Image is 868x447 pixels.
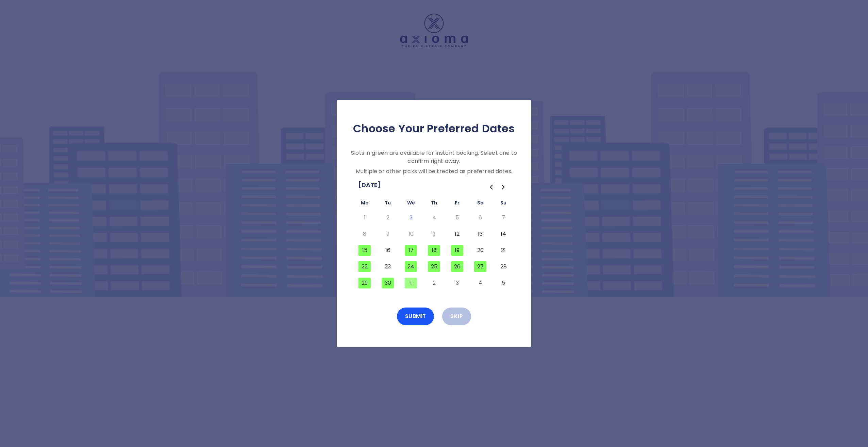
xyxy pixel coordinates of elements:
table: September 2025 [353,199,515,291]
button: Tuesday, September 30th, 2025 [382,278,394,288]
span: [DATE] [358,180,381,191]
button: Go to the Previous Month [485,181,497,193]
button: Saturday, October 4th, 2025 [474,278,486,288]
button: Wednesday, September 17th, 2025 [405,245,417,256]
th: Wednesday [399,199,422,210]
th: Friday [446,199,469,210]
p: Slots in green are available for instant booking. Select one to confirm right away. [348,149,520,165]
button: Tuesday, September 2nd, 2025 [382,212,394,223]
button: Wednesday, September 24th, 2025 [405,261,417,272]
button: Friday, September 19th, 2025 [451,245,463,256]
button: Sunday, September 28th, 2025 [497,261,510,272]
th: Sunday [492,199,515,210]
th: Thursday [422,199,446,210]
button: Skip [442,308,471,325]
button: Saturday, September 13th, 2025 [474,229,486,239]
th: Monday [353,199,376,210]
button: Sunday, September 21st, 2025 [497,245,510,256]
button: Today, Wednesday, September 3rd, 2025 [405,212,417,223]
button: Thursday, October 2nd, 2025 [428,278,440,288]
button: Sunday, September 14th, 2025 [497,229,510,239]
button: Monday, September 22nd, 2025 [358,261,371,272]
button: Thursday, September 18th, 2025 [428,245,440,256]
button: Thursday, September 11th, 2025 [428,229,440,239]
button: Saturday, September 20th, 2025 [474,245,486,256]
p: Multiple or other picks will be treated as preferred dates. [348,167,520,176]
button: Saturday, September 27th, 2025 [474,261,486,272]
button: Tuesday, September 9th, 2025 [382,229,394,239]
button: Monday, September 1st, 2025 [358,212,371,223]
button: Saturday, September 6th, 2025 [474,212,486,223]
button: Wednesday, October 1st, 2025 [405,278,417,288]
button: Wednesday, September 10th, 2025 [405,229,417,239]
h2: Choose Your Preferred Dates [348,122,520,135]
th: Tuesday [376,199,399,210]
img: Logo [400,14,468,47]
button: Friday, October 3rd, 2025 [451,278,463,288]
button: Tuesday, September 16th, 2025 [382,245,394,256]
button: Monday, September 15th, 2025 [358,245,371,256]
button: Submit [397,308,434,325]
button: Monday, September 29th, 2025 [358,278,371,288]
button: Tuesday, September 23rd, 2025 [382,261,394,272]
th: Saturday [469,199,492,210]
button: Thursday, September 4th, 2025 [428,212,440,223]
button: Friday, September 26th, 2025 [451,261,463,272]
button: Go to the Next Month [497,181,510,193]
button: Sunday, October 5th, 2025 [497,278,510,288]
button: Monday, September 8th, 2025 [358,229,371,239]
button: Friday, September 12th, 2025 [451,229,463,239]
button: Thursday, September 25th, 2025 [428,261,440,272]
button: Sunday, September 7th, 2025 [497,212,510,223]
button: Friday, September 5th, 2025 [451,212,463,223]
